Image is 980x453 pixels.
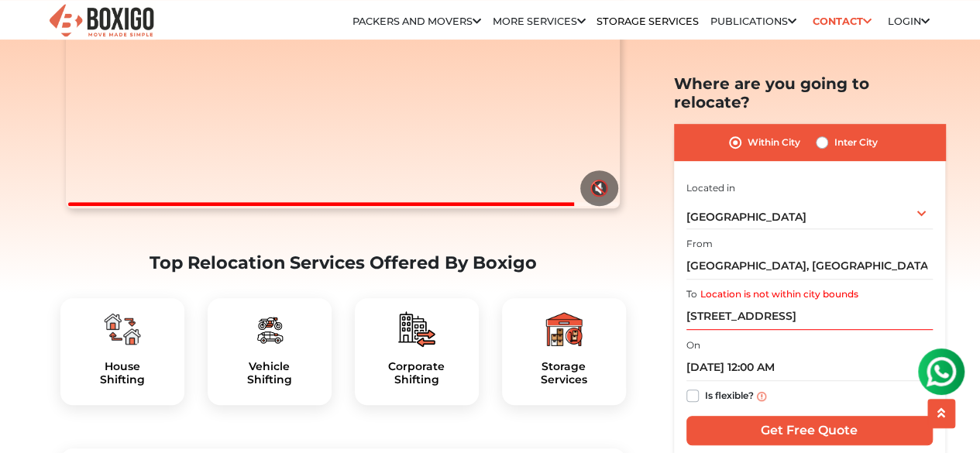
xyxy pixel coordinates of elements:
[47,2,156,40] img: Boxigo
[597,15,699,27] a: Storage Services
[104,311,141,348] img: boxigo_packers_and_movers_plan
[352,15,481,27] a: Packers and Movers
[748,133,800,152] label: Within City
[514,360,614,386] h5: Storage Services
[927,399,955,428] button: scroll up
[398,311,435,348] img: boxigo_packers_and_movers_plan
[251,311,288,348] img: boxigo_packers_and_movers_plan
[220,360,319,386] a: VehicleShifting
[757,391,766,400] img: info
[686,416,933,445] input: Get Free Quote
[514,360,614,386] a: StorageServices
[686,354,933,381] input: Moving date
[700,287,858,301] label: Location is not within city bounds
[73,360,172,386] h5: House Shifting
[220,360,319,386] h5: Vehicle Shifting
[887,15,929,27] a: Login
[705,386,754,403] label: Is flexible?
[580,170,618,206] button: 🔇
[710,15,796,27] a: Publications
[686,237,713,251] label: From
[686,252,933,280] input: Select Building or Nearest Landmark
[834,133,878,152] label: Inter City
[674,74,945,112] h2: Where are you going to relocate?
[807,9,876,33] a: Contact
[686,180,735,194] label: Located in
[686,287,697,301] label: To
[493,15,586,27] a: More services
[686,210,806,224] span: [GEOGRAPHIC_DATA]
[367,360,466,386] a: CorporateShifting
[367,360,466,386] h5: Corporate Shifting
[545,311,583,348] img: boxigo_packers_and_movers_plan
[686,303,933,330] input: Select Building or Nearest Landmark
[15,15,46,46] img: whatsapp-icon.svg
[73,360,172,386] a: HouseShifting
[60,252,626,273] h2: Top Relocation Services Offered By Boxigo
[686,338,700,352] label: On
